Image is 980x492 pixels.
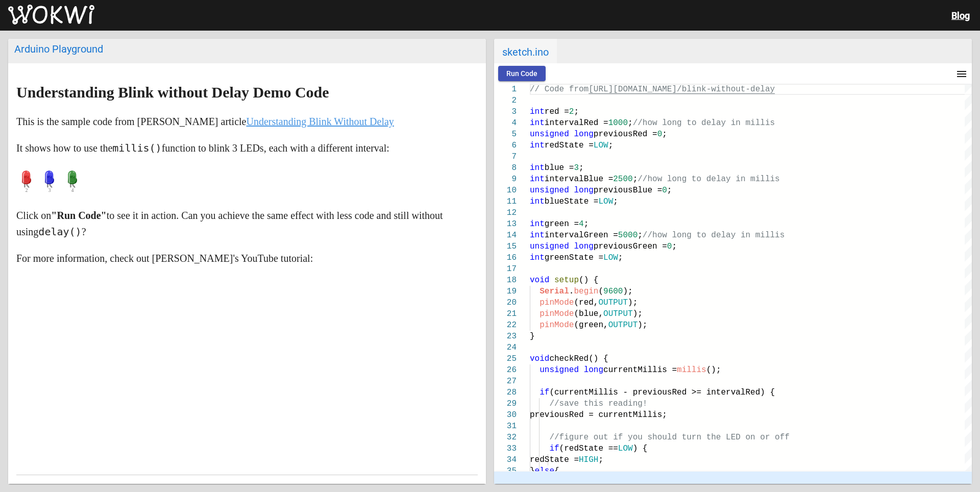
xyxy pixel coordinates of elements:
span: int [530,163,545,173]
span: sketch.ino [494,39,557,63]
span: Serial [540,287,569,296]
span: ); [633,309,643,318]
div: 13 [494,218,517,230]
p: Click on to see it in action. Can you achieve the same effect with less code and still without us... [16,207,478,240]
button: Run Code [498,66,546,81]
code: delay() [38,226,81,238]
div: 23 [494,331,517,342]
div: 24 [494,342,517,353]
div: 18 [494,275,517,286]
span: blue = [545,163,574,173]
span: ; [608,141,614,150]
span: red = [545,107,569,116]
span: //how long to delay in millis [638,175,779,184]
span: unsigned [540,365,579,375]
span: 2500 [613,175,632,184]
div: 4 [494,117,517,129]
div: 11 [494,196,517,207]
div: 9 [494,174,517,185]
span: millis [677,365,706,375]
span: int [530,141,545,150]
span: ; [598,455,603,464]
div: 26 [494,364,517,376]
span: void [530,354,549,363]
span: 5000 [618,231,638,240]
span: pinMode [540,321,574,330]
div: 14 [494,230,517,241]
span: int [530,253,545,262]
div: 17 [494,263,517,275]
a: Understanding Blink Without Delay [246,116,394,127]
span: previousRed = currentMillis; [530,410,667,420]
span: int [530,175,545,184]
span: if [549,444,559,453]
div: 10 [494,185,517,196]
span: 1000 [608,118,628,128]
div: 34 [494,454,517,465]
div: 16 [494,252,517,263]
span: pinMode [540,298,574,307]
span: int [530,219,545,229]
span: previousGreen = [594,242,667,251]
span: long [584,365,603,375]
span: previousRed = [594,130,657,139]
div: 3 [494,106,517,117]
span: //figure out if you should turn the LED on or off [549,433,789,442]
span: () { [579,276,598,285]
a: Blog [951,10,970,21]
div: 12 [494,207,517,218]
p: It shows how to use the function to blink 3 LEDs, each with a different interval: [16,140,478,156]
span: LOW [603,253,618,262]
span: begin [574,287,598,296]
span: void [530,276,549,285]
span: ); [638,321,647,330]
div: 5 [494,129,517,140]
span: setup [554,276,579,285]
span: ; [662,130,667,139]
span: intervalGreen = [545,231,618,240]
span: //save this reading! [549,399,647,408]
span: pinMode [540,309,574,318]
span: 0 [662,186,667,195]
div: 27 [494,376,517,387]
div: 2 [494,95,517,106]
span: 2 [569,107,574,116]
span: greenState = [545,253,603,262]
div: 29 [494,398,517,409]
span: int [530,118,545,128]
span: ; [672,242,677,251]
span: //how long to delay in millis [643,231,785,240]
span: ); [628,298,638,307]
span: long [574,186,593,195]
span: if [540,388,549,397]
span: /blink-without-delay [677,85,775,94]
span: 4 [579,219,584,229]
div: 20 [494,297,517,308]
span: long [574,242,593,251]
div: 21 [494,308,517,319]
span: ; [638,231,643,240]
span: int [530,107,545,116]
div: 1 [494,84,517,95]
span: int [530,197,545,206]
p: This is the sample code from [PERSON_NAME] article [16,113,478,130]
span: redState = [530,455,579,464]
span: [URL][DOMAIN_NAME] [589,85,677,94]
span: ; [628,118,633,128]
span: ); [623,287,632,296]
span: redState = [545,141,594,150]
span: ; [579,163,584,173]
span: unsigned [530,242,569,251]
span: currentMillis = [603,365,677,375]
span: blueState = [545,197,599,206]
span: { [554,466,559,476]
span: LOW [598,197,613,206]
code: millis() [112,142,161,154]
span: HIGH [579,455,598,464]
div: 32 [494,432,517,443]
span: (currentMillis - previousRed >= intervalRed) { [549,388,775,397]
div: 22 [494,319,517,331]
div: 28 [494,387,517,398]
div: 31 [494,421,517,432]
